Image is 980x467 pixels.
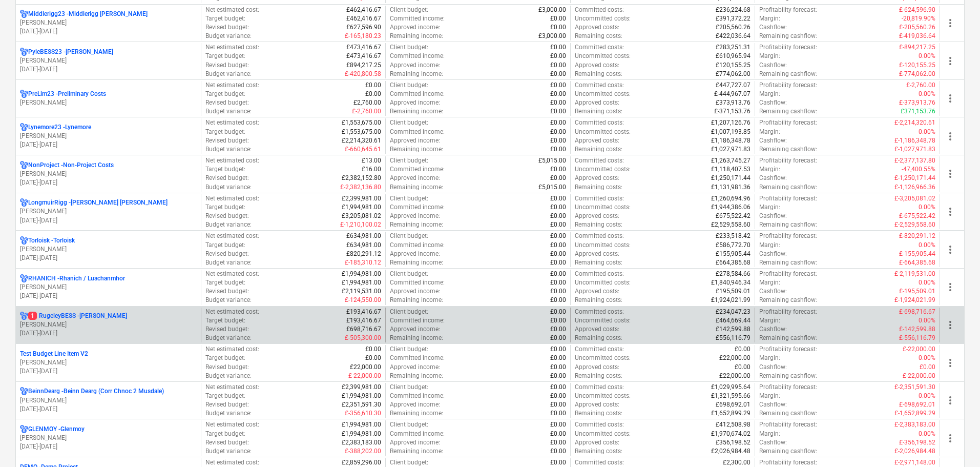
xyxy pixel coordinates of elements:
p: £-2,529,558.60 [894,220,935,229]
span: more_vert [944,243,956,256]
p: Budget variance : [205,145,252,154]
div: Project has multi currencies enabled [20,425,28,434]
div: 1RugeleyBESS -[PERSON_NAME][PERSON_NAME][DATE]-[DATE] [20,312,197,338]
p: 0.00% [919,241,935,250]
p: £-205,560.26 [899,23,935,32]
p: Remaining cashflow : [759,145,817,154]
p: [DATE] - [DATE] [20,65,197,74]
p: £3,000.00 [538,32,566,40]
p: £2,529,558.60 [711,220,750,229]
p: Profitability forecast : [759,6,817,14]
p: Target budget : [205,52,245,60]
span: more_vert [944,319,956,331]
p: Client budget : [390,232,428,240]
p: £13.00 [362,156,381,165]
p: £0.00 [550,52,566,60]
p: Budget variance : [205,220,252,229]
p: [DATE] - [DATE] [20,254,197,262]
p: 0.00% [919,128,935,136]
p: Remaining costs : [575,145,622,154]
p: Approved income : [390,250,440,258]
p: £-2,382,136.80 [340,183,381,192]
div: Torloisk -Torloisk[PERSON_NAME][DATE]-[DATE] [20,236,197,262]
p: Committed costs : [575,270,624,278]
p: £1,994,981.00 [342,203,381,212]
p: £820,291.12 [346,250,381,258]
p: Revised budget : [205,98,249,107]
p: Budget variance : [205,258,252,267]
p: Uncommitted costs : [575,203,631,212]
p: Remaining income : [390,258,443,267]
p: Lynemore23 - Lynemore [28,123,91,132]
p: Profitability forecast : [759,81,817,90]
p: [PERSON_NAME] [20,434,197,442]
p: Approved income : [390,98,440,107]
p: £634,981.00 [346,241,381,250]
p: [PERSON_NAME] [20,98,197,107]
p: £0.00 [550,194,566,203]
p: Remaining income : [390,70,443,78]
p: £0.00 [550,165,566,174]
p: £1,131,981.36 [711,183,750,192]
p: PreLim23 - Preliminary Costs [28,90,106,98]
p: £0.00 [550,81,566,90]
p: [PERSON_NAME] [20,132,197,140]
p: Net estimated cost : [205,232,259,240]
p: £-120,155.25 [899,61,935,70]
p: £-373,913.76 [899,98,935,107]
p: £2,399,981.00 [342,194,381,203]
p: Committed costs : [575,156,624,165]
iframe: Chat Widget [929,418,980,467]
p: Margin : [759,165,780,174]
div: Lynemore23 -Lynemore[PERSON_NAME][DATE]-[DATE] [20,123,197,149]
div: Project has multi currencies enabled [20,90,28,98]
p: Approved costs : [575,61,619,70]
p: 0.00% [919,90,935,98]
p: -47,400.55% [902,165,935,174]
p: £-371,153.76 [714,107,750,116]
p: Client budget : [390,156,428,165]
p: £0.00 [550,61,566,70]
div: NonProject -Non-Project Costs[PERSON_NAME][DATE]-[DATE] [20,161,197,187]
p: £-1,210,100.02 [340,220,381,229]
p: £-624,596.90 [899,6,935,14]
p: Target budget : [205,14,245,23]
p: Budget variance : [205,107,252,116]
p: Revised budget : [205,212,249,220]
p: £205,560.26 [716,23,750,32]
p: Uncommitted costs : [575,52,631,60]
p: £-1,027,971.83 [894,145,935,154]
p: Approved costs : [575,250,619,258]
p: £391,372.22 [716,14,750,23]
p: £-444,967.07 [714,90,750,98]
p: Remaining income : [390,183,443,192]
p: [PERSON_NAME] [20,56,197,65]
p: Approved income : [390,136,440,145]
p: £-419,036.64 [899,32,935,40]
p: PyleBESS23 - [PERSON_NAME] [28,48,113,56]
p: £1,186,348.78 [711,136,750,145]
p: Remaining cashflow : [759,70,817,78]
p: £2,760.00 [353,98,381,107]
p: £473,416.67 [346,43,381,52]
p: Uncommitted costs : [575,165,631,174]
p: [PERSON_NAME] [20,396,197,405]
div: Project has multi currencies enabled [20,387,28,396]
p: LongmuirRigg - [PERSON_NAME] [PERSON_NAME] [28,198,168,207]
p: Middlerigg23 - Middlerigg [PERSON_NAME] [28,10,148,18]
p: £1,263,745.27 [711,156,750,165]
p: Margin : [759,14,780,23]
div: Project has multi currencies enabled [20,161,28,170]
p: £0.00 [550,232,566,240]
p: [PERSON_NAME] [20,207,197,216]
p: BeinnDearg - Beinn Dearg (Corr Chnoc 2 Musdale) [28,387,164,396]
p: GLENMOY - Glenmoy [28,425,85,434]
p: Profitability forecast : [759,156,817,165]
div: GLENMOY -Glenmoy[PERSON_NAME][DATE]-[DATE] [20,425,197,451]
p: Net estimated cost : [205,156,259,165]
div: Project has multi currencies enabled [20,10,28,18]
p: £610,965.94 [716,52,750,60]
p: £-664,385.68 [899,258,935,267]
div: BeinnDearg -Beinn Dearg (Corr Chnoc 2 Musdale)[PERSON_NAME][DATE]-[DATE] [20,387,197,413]
p: Test Budget Line Item V2 [20,350,88,358]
